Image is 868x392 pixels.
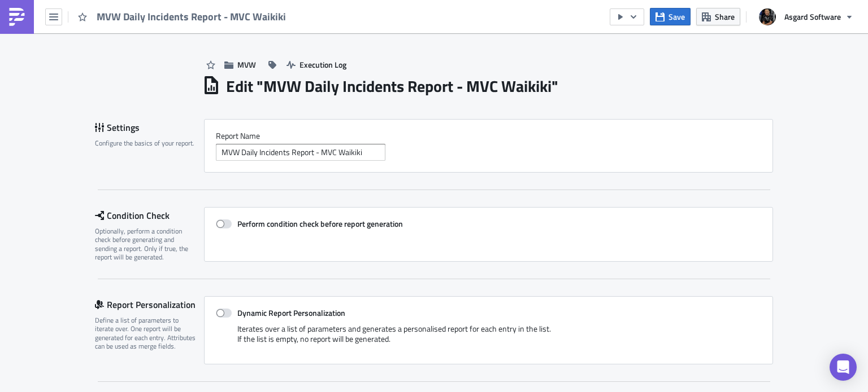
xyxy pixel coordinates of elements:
[105,39,201,72] img: Asgard Analytics
[225,64,440,91] p: Please find the MVW Daily Incidents Report attached to this email. The dashboard contains a snaps...
[95,296,204,313] div: Report Personalization
[650,8,691,25] button: Save
[281,56,352,73] button: Execution Log
[225,99,440,117] p: Let us know if you have any questions or concerns regarding the data or the distribution list!
[216,324,761,353] div: Iterates over a list of parameters and generates a personalised report for each entry in the list...
[97,10,287,23] span: MVW Daily Incidents Report - MVC Waikiki
[300,59,346,71] span: Execution Log
[95,316,197,351] div: Define a list of parameters to iterate over. One report will be generated for each entry. Attribu...
[784,11,841,23] span: Asgard Software
[95,227,197,262] div: Optionally, perform a condition check before generating and sending a report. Only if true, the r...
[216,131,761,141] label: Report Nam﻿e
[219,56,262,73] button: MVW
[237,218,403,230] strong: Perform condition check before report generation
[696,8,740,25] button: Share
[5,5,540,236] body: Rich Text Area. Press ALT-0 for help.
[104,6,441,21] td: Powered by Asgard Analytics
[226,76,558,96] h1: Edit " MVW Daily Incidents Report - MVC Waikiki "
[758,7,777,27] img: Avatar
[95,207,204,224] div: Condition Check
[715,11,735,23] span: Share
[237,59,256,71] span: MVW
[95,139,197,147] div: Configure the basics of your report.
[8,8,26,26] img: PushMetrics
[669,11,685,23] span: Save
[95,119,204,136] div: Settings
[830,354,857,381] div: Open Intercom Messenger
[752,5,860,29] button: Asgard Software
[237,307,345,319] strong: Dynamic Report Personalization
[225,47,440,56] p: Good Morning,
